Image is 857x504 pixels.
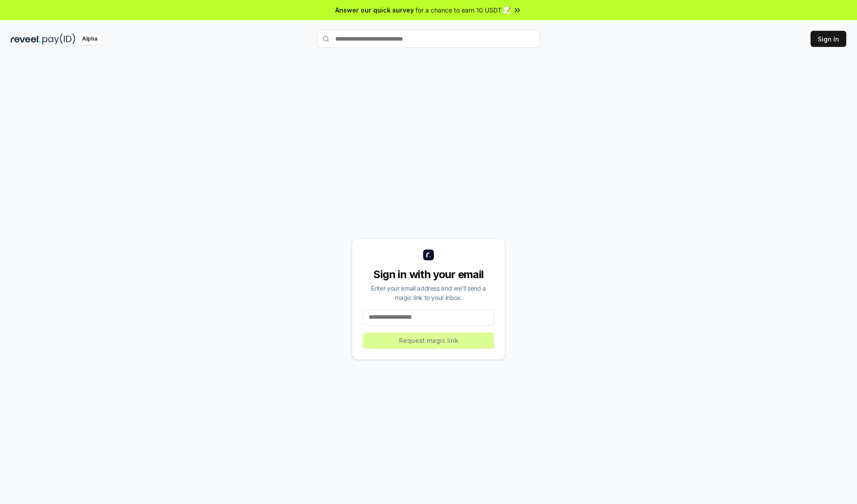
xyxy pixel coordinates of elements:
span: for a chance to earn 10 USDT 📝 [416,5,511,15]
img: pay_id [42,33,75,45]
img: reveel_dark [11,33,41,45]
div: Alpha [77,33,102,45]
img: logo_small [423,250,434,260]
button: Sign In [811,31,846,47]
div: Enter your email address and we’ll send a magic link to your inbox. [363,283,494,302]
div: Sign in with your email [363,267,494,282]
span: Answer our quick survey [335,5,414,15]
